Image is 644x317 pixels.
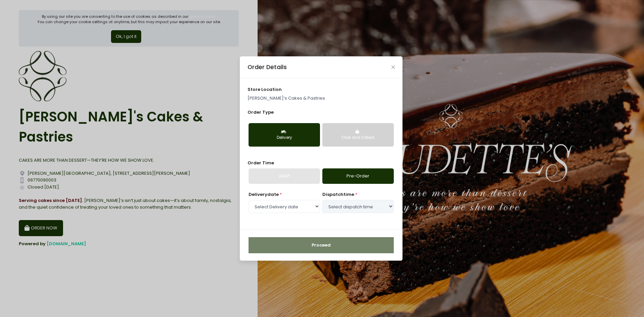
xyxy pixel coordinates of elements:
button: Click and Collect [322,123,394,147]
button: Proceed [249,237,394,253]
span: Delivery date [249,191,279,198]
button: Close [391,65,395,69]
span: Order Type [248,109,274,115]
button: Delivery [249,123,320,147]
span: store location [248,86,282,93]
div: Delivery [253,135,315,141]
a: Pre-Order [322,168,394,184]
div: Order Details [248,63,287,71]
span: Order Time [248,160,274,166]
div: Click and Collect [327,135,389,141]
span: dispatch time [322,191,354,198]
p: [PERSON_NAME]’s Cakes & Pastries [248,95,395,102]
